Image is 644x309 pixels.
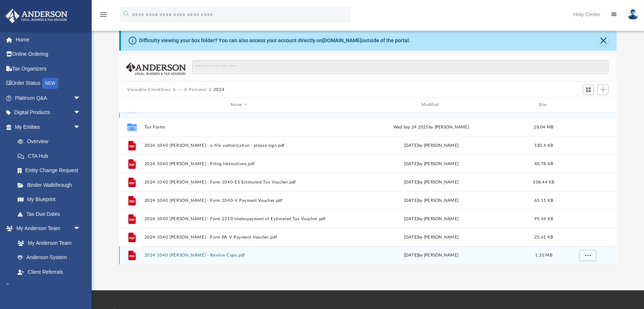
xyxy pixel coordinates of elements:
button: Personal [189,87,206,93]
span: 65.11 KB [534,198,553,202]
span: arrow_drop_down [73,221,88,236]
button: Tax Forms [144,125,334,130]
button: 2024 1040 [PERSON_NAME] - Filing Instructions.pdf [144,161,334,166]
div: by [PERSON_NAME] [337,234,526,240]
i: menu [99,10,108,19]
span: arrow_drop_down [73,120,88,135]
div: by [PERSON_NAME] [337,215,526,222]
button: 2024 [213,87,225,93]
div: id [562,102,613,108]
div: Difficulty viewing your box folder? You can also access your account directly on outside of the p... [139,37,410,44]
button: 2024 1040 [PERSON_NAME] - Form 1040-V Payment Voucher.pdf [144,198,334,203]
span: [DATE] [404,143,418,147]
span: [DATE] [404,161,418,166]
a: My Anderson Team [10,236,84,250]
span: arrow_drop_down [73,91,88,106]
a: Anderson System [10,250,88,265]
div: Modified [337,102,526,108]
span: arrow_drop_down [73,105,88,120]
div: Name [144,102,333,108]
span: [DATE] [404,217,418,221]
a: Tax Due Dates [10,207,92,221]
span: [DATE] [404,180,418,184]
a: menu [99,14,108,19]
a: Overview [10,134,92,149]
a: My Blueprint [10,192,88,207]
div: by [PERSON_NAME] [337,142,526,149]
button: 2024 1040 [PERSON_NAME] - Form PA-V Payment Voucher.pdf [144,235,334,240]
a: My Documentsarrow_drop_down [5,279,88,294]
a: Home [5,32,92,47]
a: [DOMAIN_NAME] [322,37,362,43]
span: 130.4 KB [534,143,553,147]
div: Size [529,102,559,108]
a: Tax Organizers [5,61,92,76]
span: 40.78 KB [534,161,553,166]
span: [DATE] [404,198,418,202]
span: 28.04 MB [534,125,554,129]
a: Digital Productsarrow_drop_down [5,105,92,120]
a: Online Ordering [5,47,92,62]
button: 2024 1040 [PERSON_NAME] - e-file authorization - please sign.pdf [144,143,334,148]
a: My Anderson Teamarrow_drop_down [5,221,88,236]
span: 25.61 KB [534,235,553,239]
div: by [PERSON_NAME] [337,160,526,167]
button: Add [597,84,608,95]
div: Wed Sep 24 2025 by [PERSON_NAME] [337,124,526,130]
div: by [PERSON_NAME] [337,197,526,204]
button: Viewable-ClientDocs [127,87,171,93]
button: Switch to Grid View [583,84,594,95]
a: My Entitiesarrow_drop_down [5,120,92,134]
a: CTA Hub [10,149,92,163]
div: by [PERSON_NAME] [337,179,526,185]
a: Platinum Q&Aarrow_drop_down [5,91,92,105]
i: search [122,10,131,18]
div: id [122,102,141,108]
span: 1.31 MB [535,253,552,257]
span: [DATE] [404,253,418,257]
span: arrow_drop_down [73,279,88,294]
a: Order StatusNEW [5,76,92,91]
button: Close [599,35,609,46]
div: grid [119,113,616,265]
div: NEW [42,78,58,89]
span: [DATE] [404,235,418,239]
img: Anderson Advisors Platinum Portal [3,9,70,23]
button: ··· [178,87,182,93]
button: 2024 1040 [PERSON_NAME] - Review Copy.pdf [144,253,334,258]
div: by [PERSON_NAME] [337,252,526,259]
img: User Pic [627,9,638,20]
input: Search files and folders [192,60,608,74]
span: 108.44 KB [533,180,555,184]
span: 95.54 KB [534,217,553,221]
button: More options [579,250,596,261]
button: 2024 1040 [PERSON_NAME] - Form 1040-ES Estimated Tax Voucher.pdf [144,180,334,185]
a: Entity Change Request [10,163,92,178]
button: 2024 1040 [PERSON_NAME] - Form 2210 Underpayment of Estimated Tax Voucher.pdf [144,217,334,221]
a: Client Referrals [10,265,88,279]
a: Binder Walkthrough [10,178,92,192]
